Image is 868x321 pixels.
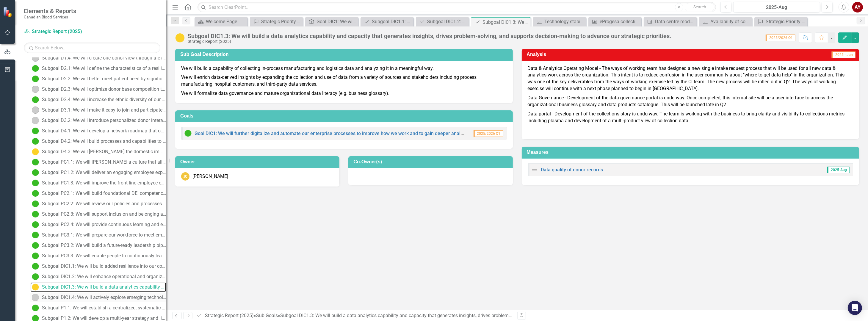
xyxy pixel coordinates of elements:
a: Subgoal DIC1.4: We will actively explore emerging technologies — including robotics, machine lear... [30,293,166,302]
div: Subgoal PC1.1: We will [PERSON_NAME] a culture that aligns with our values and connects employees... [42,159,166,165]
p: We will formalize data governance and mature organizational data literacy (e.g. business glossary). [181,89,507,97]
p: Data & Analytics Operating Model - The ways of working team has designed a new single intake requ... [528,65,853,93]
span: 2025/2026 Q1 [766,35,795,41]
span: Search [693,4,706,9]
img: On Target [32,273,39,280]
a: Subgoal PC2.3: We will support inclusion and belonging amongst a diverse workforce. [30,209,166,219]
a: Subgoal PC2.2: We will review our policies and processes to ensure equity and inclusion while rem... [30,199,166,209]
img: On Target [184,130,192,137]
a: Subgoal PC3.3: We will enable people to continuously learn and grow. [30,251,166,261]
img: Caution [175,33,185,43]
a: Data quality of donor records [541,167,603,173]
span: 2025-Aug [827,167,850,173]
a: Subgoal DIC1.1: We will build added resilience into our core technology infrastructure* and appli... [362,18,412,25]
a: Welcome Page [196,18,246,25]
div: Subgoal DIC1.3: We will build a data analytics capability and capacity that generates insights, d... [42,284,166,290]
span: Elements & Reports [24,7,76,15]
a: Subgoal D2.2: We will better meet patient need by significantly growing the opportunities to dona... [30,74,166,84]
img: No Information [32,294,39,301]
img: No Information [32,117,39,124]
div: Subgoal D2.1: We will define the characteristics of a resilient and appropriate donor base to mee... [42,66,166,71]
img: On Target [32,304,39,311]
div: Subgoal DIC1.1: We will build added resilience into our core technology infrastructure* and appli... [42,264,166,269]
a: Subgoal P1.1: We will establish a centralized, systematic approach to long-term capital planning,... [30,303,166,313]
div: Subgoal DIC1.3: We will build a data analytics capability and capacity that generates insights, d... [280,313,663,318]
a: Subgoal D2.3: We will optimize donor base composition to better meet patient need. [30,84,166,94]
a: Subgoal D2.1: We will define the characteristics of a resilient and appropriate donor base to mee... [30,64,166,73]
div: Subgoal DIC1.3: We will build a data analytics capability and capacity that generates insights, d... [482,18,529,26]
a: Availability of core (critical) systems and applications [701,18,751,25]
div: Subgoal PC2.4: We will provide continuous learning and education about Indigenous cultures and hi... [42,222,166,227]
a: Subgoal PC3.2: We will build a future-ready leadership pipeline. [30,241,166,250]
div: Data centre modernization [655,18,695,25]
img: On Target [32,127,39,134]
span: 2025 - Jun [832,51,856,58]
div: Subgoal P1.1: We will establish a centralized, systematic approach to long-term capital planning,... [42,305,166,311]
h3: Analysis [527,52,673,57]
div: Subgoal PC3.2: We will build a future-ready leadership pipeline. [42,243,166,248]
a: Subgoal PC2.4: We will provide continuous learning and education about Indigenous cultures and hi... [30,220,166,229]
img: On Target [32,221,39,228]
img: On Target [32,252,39,259]
a: Subgoal D4.1: We will develop a network roadmap that optimizes our donor centre network, consider... [30,126,166,136]
a: Strategic Priority 4: Enhance our digital and physical infrastructure: Digital infrastructure and... [251,18,301,25]
img: On Target [32,159,39,166]
h3: Co-Owner(s) [353,159,510,165]
a: Subgoal DIC1.1: We will build added resilience into our core technology infrastructure* and appli... [30,262,166,271]
a: Subgoal DIC1.2: We will enhance operational and organizational productivity, support strategic ob... [30,272,166,281]
a: Subgoal D4.2: We will build processes and capabilities to rapidly expand and optimize collections... [30,137,166,146]
a: Strategic Report (2025) [24,28,98,35]
img: On Target [32,242,39,249]
img: Caution [32,148,39,155]
img: On Target [32,263,39,270]
img: On Target [32,190,39,197]
a: Subgoal PC1.2: We will deliver an engaging employee experience in alignment with our EX ambition. [30,168,166,177]
a: Subgoal D4.3: We will [PERSON_NAME] the domestic immunoglobulin supply chain in [GEOGRAPHIC_DATA]. [30,147,166,156]
div: Subgoal D4.1: We will develop a network roadmap that optimizes our donor centre network, consider... [42,128,166,134]
div: Subgoal DIC1.3: We will build a data analytics capability and capacity that generates insights, d... [188,33,671,39]
a: Subgoal D1.4: We will create one donor view through the introduction of technology and related pr... [30,53,166,63]
a: Subgoal D3.1: We will make it easy to join and participate in Canada’s Lifeline. [30,105,166,115]
a: Goal DIC1: We will further digitalize and automate our enterprise processes to improve how we wor... [195,131,491,136]
div: [PERSON_NAME] [192,173,228,180]
div: JC [181,172,189,181]
div: Subgoal D3.2: We will introduce personalized donor interactions and experiences to contribute to ... [42,118,166,123]
a: Subgoal DIC1.3: We will build a data analytics capability and capacity that generates insights, d... [30,282,166,292]
p: We will enrich data-derived insights by expanding the collection and use of data from a variety o... [181,73,507,89]
a: Subgoal DIC1.2: We will enhance operational and organizational productivity, support strategic ob... [417,18,467,25]
div: Welcome Page [206,18,246,25]
img: On Target [32,211,39,218]
p: We will build a capability of collecting in-process manufacturing and logistics data and analyzin... [181,65,507,73]
div: Subgoal D2.4: We will increase the ethnic diversity of our donor base, focusing on communities wh... [42,97,166,102]
img: On Target [32,65,39,72]
div: Subgoal P1.2: We will develop a multi-year strategy and lifecycle management of real estate assets. [42,316,166,321]
a: Strategic Priority 5: Enhance our digital and physical infrastructure: Physical infrastructure [756,18,806,25]
div: Subgoal PC1.2: We will deliver an engaging employee experience in alignment with our EX ambition. [42,170,166,175]
a: Subgoal PC1.3: We will improve the front-line employee experience. [30,178,166,188]
div: Strategic Report (2025) [188,39,671,44]
img: On Target [32,96,39,103]
h3: Goals [180,113,510,119]
div: Subgoal D2.2: We will better meet patient need by significantly growing the opportunities to dona... [42,76,166,82]
a: Subgoal D3.2: We will introduce personalized donor interactions and experiences to contribute to ... [30,116,166,125]
img: On Target [32,200,39,207]
img: On Target [32,169,39,176]
div: Subgoal D4.2: We will build processes and capabilities to rapidly expand and optimize collections... [42,139,166,144]
p: Data Governance - Development of the data governance portal is underway. Once completed, this int... [528,93,853,109]
a: eProgesa collections modernization [590,18,640,25]
img: Caution [32,284,39,291]
h3: Measures [527,150,856,155]
h3: Owner [180,159,336,165]
div: Subgoal PC3.1: We will prepare our workforce to meet emerging and future needs. [42,232,166,238]
input: Search Below... [24,43,160,53]
div: Subgoal PC3.3: We will enable people to continuously learn and grow. [42,253,166,259]
div: Subgoal D3.1: We will make it easy to join and participate in Canada’s Lifeline. [42,107,166,113]
img: On Target [32,179,39,187]
span: 2025/2026 Q1 [474,130,503,137]
a: Subgoal D2.4: We will increase the ethnic diversity of our donor base, focusing on communities wh... [30,95,166,104]
div: Subgoal PC2.3: We will support inclusion and belonging amongst a diverse workforce. [42,212,166,217]
a: Subgoal PC2.1: We will build foundational DEI competencies to deliver on our mission. [30,189,166,198]
img: On Target [32,138,39,145]
p: Data portal - Development of the collections story is underway. The team is working with the busi... [528,109,853,126]
div: eProgesa collections modernization [600,18,640,25]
